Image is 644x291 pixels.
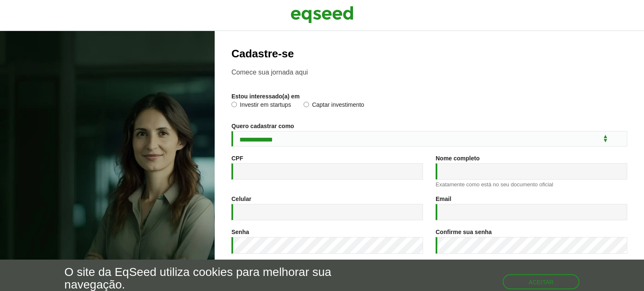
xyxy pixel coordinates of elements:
[231,123,294,129] label: Quero cadastrar como
[436,229,492,235] label: Confirme sua senha
[231,68,627,76] p: Comece sua jornada aqui
[503,274,580,289] button: Aceitar
[436,182,627,187] div: Exatamente como está no seu documento oficial
[436,196,451,202] label: Email
[304,102,309,107] input: Captar investimento
[231,155,243,161] label: CPF
[231,48,627,60] h2: Cadastre-se
[231,102,291,110] label: Investir em startups
[231,229,249,235] label: Senha
[291,4,353,25] img: EqSeed Logo
[231,93,300,99] label: Estou interessado(a) em
[304,102,364,110] label: Captar investimento
[231,196,251,202] label: Celular
[231,102,237,107] input: Investir em startups
[436,155,480,161] label: Nome completo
